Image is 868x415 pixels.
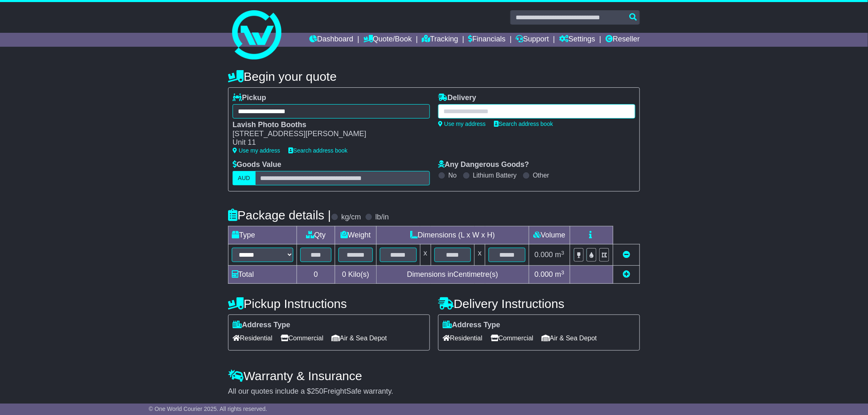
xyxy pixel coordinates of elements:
span: Air & Sea Depot [542,332,597,344]
td: Weight [335,226,377,244]
span: © One World Courier 2025. All rights reserved. [149,406,267,412]
h4: Package details | [228,208,331,222]
span: 0.000 [535,270,553,278]
a: Remove this item [623,251,630,259]
a: Settings [559,33,595,47]
span: 250 [311,387,323,395]
td: Dimensions in Centimetre(s) [376,266,529,284]
td: Total [228,266,297,284]
span: Air & Sea Depot [332,332,387,344]
span: m [555,251,564,259]
a: Search address book [288,147,347,154]
label: Address Type [233,321,290,330]
a: Add new item [623,270,630,278]
h4: Begin your quote [228,70,640,83]
a: Quote/Book [363,33,412,47]
td: 0 [297,266,335,284]
span: Commercial [281,332,323,344]
label: Goods Value [233,160,281,169]
span: 0 [342,270,346,278]
span: Residential [233,332,272,344]
label: Delivery [438,93,476,103]
a: Dashboard [309,33,353,47]
td: x [475,244,485,266]
a: Financials [468,33,506,47]
span: 0.000 [535,251,553,259]
span: Commercial [491,332,533,344]
sup: 3 [561,269,564,276]
h4: Delivery Instructions [438,297,640,310]
label: AUD [233,171,256,185]
sup: 3 [561,250,564,256]
td: x [420,244,431,266]
span: Residential [443,332,482,344]
label: Lithium Battery [473,171,517,179]
div: [STREET_ADDRESS][PERSON_NAME] [233,130,422,139]
a: Use my address [438,121,486,127]
td: Qty [297,226,335,244]
label: Other [533,171,549,179]
span: m [555,270,564,278]
div: Unit 11 [233,138,422,147]
label: Any Dangerous Goods? [438,160,529,169]
label: kg/cm [341,213,361,222]
label: Address Type [443,321,500,330]
h4: Warranty & Insurance [228,369,640,383]
a: Support [516,33,549,47]
a: Use my address [233,147,280,154]
td: Dimensions (L x W x H) [376,226,529,244]
a: Search address book [494,121,553,127]
div: All our quotes include a $ FreightSafe warranty. [228,387,640,396]
td: Kilo(s) [335,266,377,284]
label: Pickup [233,93,266,103]
a: Reseller [605,33,640,47]
a: Tracking [422,33,458,47]
label: lb/in [375,213,389,222]
td: Type [228,226,297,244]
td: Volume [529,226,570,244]
div: Lavish Photo Booths [233,121,422,130]
label: No [448,171,457,179]
h4: Pickup Instructions [228,297,430,310]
